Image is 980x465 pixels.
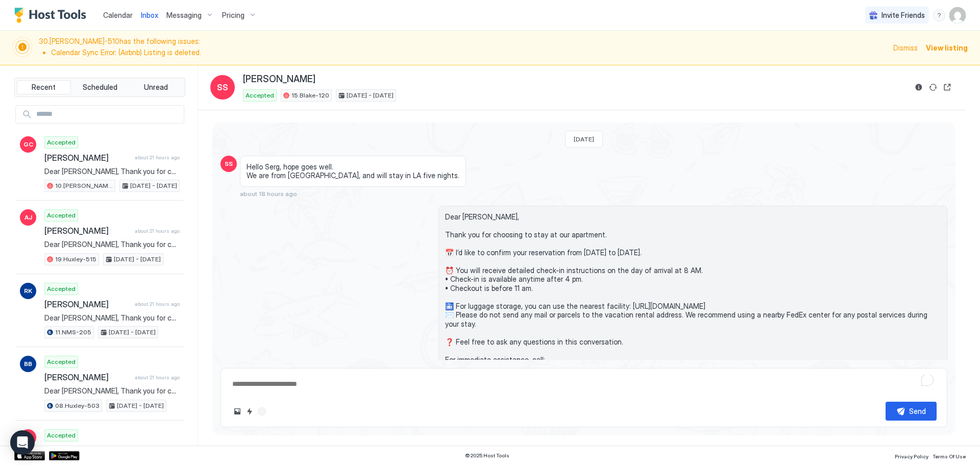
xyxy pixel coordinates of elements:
span: © 2025 Host Tools [465,452,509,459]
button: Reservation information [913,81,925,93]
button: Unread [129,80,183,94]
span: [PERSON_NAME] [44,153,131,163]
a: Privacy Policy [895,450,928,461]
div: User profile [949,7,966,23]
span: [DATE] - [DATE] [130,181,177,190]
span: Pricing [222,11,244,20]
span: Invite Friends [881,11,925,20]
span: Privacy Policy [895,453,928,459]
span: Accepted [47,138,76,147]
span: RK [24,286,32,296]
button: Open reservation [941,81,953,93]
span: 30.[PERSON_NAME]-510 has the following issues: [39,37,887,59]
span: 11.NMS-205 [55,328,91,337]
span: [PERSON_NAME] [44,226,131,236]
span: about 21 hours ago [135,228,180,234]
a: Terms Of Use [933,450,966,461]
span: Calendar [103,11,133,19]
button: Sync reservation [927,81,939,93]
span: [DATE] - [DATE] [109,328,156,337]
span: Scheduled [83,83,117,92]
div: Dismiss [893,42,918,53]
div: View listing [926,42,968,53]
span: SS [217,81,228,93]
span: Dear [PERSON_NAME], Thank you for choosing to stay at our apartment. We hope you’ve enjoyed every... [44,313,180,323]
span: SS [225,159,233,168]
span: [PERSON_NAME] [243,74,315,85]
span: Messaging [166,11,202,20]
span: about 21 hours ago [135,301,180,307]
li: Calendar Sync Error: (Airbnb) Listing is deleted. [51,48,887,57]
div: Send [909,406,926,417]
button: Recent [17,80,71,94]
span: Unread [144,83,168,92]
span: BB [24,359,32,369]
span: [DATE] - [DATE] [114,255,161,264]
span: Dear [PERSON_NAME], Thank you for choosing to stay at our apartment. 📅 I’d like to confirm your r... [445,212,941,400]
a: Inbox [141,10,158,20]
span: Inbox [141,11,158,19]
button: Quick reply [243,405,256,418]
a: App Store [14,451,45,460]
button: Upload image [231,405,243,418]
span: Dear [PERSON_NAME], Thank you for choosing to stay at our apartment. We hope you’ve enjoyed every... [44,167,180,176]
span: Terms Of Use [933,453,966,459]
span: 10.[PERSON_NAME]-203 [55,181,113,190]
span: [PERSON_NAME] [44,299,131,309]
span: about 21 hours ago [135,374,180,381]
div: Open Intercom Messenger [10,430,35,455]
span: about 21 hours ago [135,154,180,161]
span: Accepted [47,431,76,440]
span: [DATE] - [DATE] [117,401,164,410]
span: about 18 hours ago [240,190,297,198]
span: [DATE] - [DATE] [347,91,394,100]
span: Accepted [246,91,274,100]
a: Calendar [103,10,133,20]
a: Google Play Store [49,451,80,460]
span: Dear [PERSON_NAME], Thank you for choosing to stay at our apartment. We hope you’ve enjoyed every... [44,386,180,396]
span: GC [23,140,33,149]
div: tab-group [14,78,185,97]
button: Send [886,402,937,421]
span: Accepted [47,211,76,220]
input: Input Field [32,106,184,123]
span: 19.Huxley-515 [55,255,96,264]
span: Recent [32,83,56,92]
textarea: To enrich screen reader interactions, please activate Accessibility in Grammarly extension settings [231,375,937,394]
span: Accepted [47,357,76,366]
span: Hello Serg, hope goes well. We are from [GEOGRAPHIC_DATA], and will stay in LA five nights. [247,162,459,180]
button: Scheduled [73,80,127,94]
span: [PERSON_NAME] [44,372,131,382]
span: 15.Blake-120 [291,91,329,100]
span: Dear [PERSON_NAME], Thank you for choosing to stay at our apartment. We hope you’ve enjoyed every... [44,240,180,249]
div: menu [933,9,945,21]
span: 08.Huxley-503 [55,401,100,410]
span: Accepted [47,284,76,293]
span: AJ [24,213,32,222]
span: [DATE] [574,135,594,143]
a: Host Tools Logo [14,8,91,23]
